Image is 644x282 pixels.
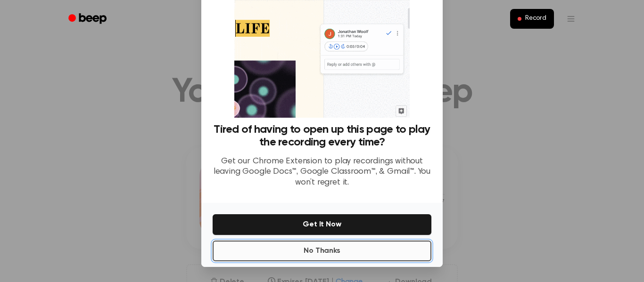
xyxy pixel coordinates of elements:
[525,15,546,23] span: Record
[510,9,554,29] button: Record
[213,156,431,188] p: Get our Chrome Extension to play recordings without leaving Google Docs™, Google Classroom™, & Gm...
[213,123,431,149] h3: Tired of having to open up this page to play the recording every time?
[62,10,115,28] a: Beep
[560,8,582,30] button: Open menu
[213,241,431,261] button: No Thanks
[213,214,431,235] button: Get It Now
